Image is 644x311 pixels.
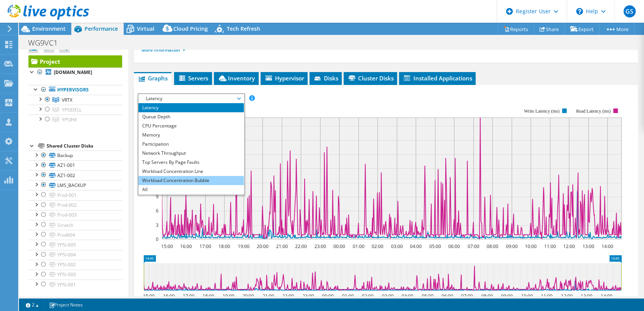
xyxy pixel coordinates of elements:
li: Participation [138,140,243,149]
b: [DOMAIN_NAME] [54,69,92,75]
a: YPSI-001 [28,280,122,289]
text: 10:00 [525,243,537,250]
text: 08:00 [481,293,493,299]
a: YPSI-004 [28,250,122,260]
text: 14:00 [602,243,613,250]
a: Export [564,23,600,35]
span: Servers [178,74,208,82]
text: 06:00 [448,243,460,250]
a: AZ1-001 [28,160,122,170]
a: YPSIDELL [28,105,122,115]
text: 19:00 [238,243,250,250]
span: Cloud Pricing [173,25,208,32]
a: Hypervisors [28,85,122,95]
text: 19:00 [223,293,234,299]
li: CPU Percentage [138,121,243,130]
text: 16:00 [180,243,192,250]
text: 02:00 [362,293,374,299]
text: 15:00 [143,293,155,299]
a: Prod-003 [28,210,122,220]
text: 20:00 [242,293,254,299]
text: 07:00 [461,293,473,299]
a: Prod-002 [28,200,122,210]
text: 10:00 [521,293,533,299]
text: 05:00 [429,243,441,250]
a: YPSI-003 [28,270,122,280]
text: 14:00 [601,293,613,299]
a: Prod-001 [28,190,122,200]
li: Memory [138,130,243,140]
text: 11:00 [541,293,553,299]
span: Performance [85,25,118,32]
li: Top Servers By Page Faults [138,158,243,167]
span: VRTX [62,97,72,103]
li: Workload Concentration Line [138,167,243,176]
span: GS [624,5,636,17]
text: 17:00 [183,293,195,299]
span: YPSIHX [62,116,77,123]
a: Project [28,55,122,68]
text: Write Latency (ms) [524,108,559,114]
text: 16:00 [163,293,175,299]
li: All [138,185,243,194]
a: Share [534,23,565,35]
span: Hypervisor [264,74,304,82]
text: 23:00 [302,293,314,299]
span: Environment [32,25,66,32]
text: 0 [156,236,159,242]
text: 00:00 [322,293,334,299]
span: Disks [313,74,338,82]
h1: WG9VC1 [25,39,69,47]
a: VRTX [28,95,122,105]
a: Scratch [28,220,122,230]
text: 12:00 [563,243,575,250]
text: 15:00 [161,243,173,250]
text: 08:00 [487,243,498,250]
text: Read Latency (ms) [576,108,611,114]
li: Queue Depth [138,112,243,121]
text: 6 [156,207,159,214]
a: [DOMAIN_NAME] [28,68,122,77]
a: YPSIHX [28,115,122,124]
a: LMS_BACKUP [28,180,122,190]
span: Tech Refresh [227,25,260,32]
a: YPSI-005 [28,240,122,250]
text: 01:00 [353,243,364,250]
a: AZ1-002 [28,170,122,180]
text: 13:00 [583,243,594,250]
span: Cluster Disks [347,74,393,82]
text: 04:00 [402,293,413,299]
text: 21:00 [262,293,274,299]
a: Reports [498,23,534,35]
text: 09:00 [506,243,518,250]
text: 05:00 [422,293,434,299]
span: Latency [142,94,240,103]
a: Project Notes [44,300,88,309]
span: Installed Applications [403,74,472,82]
text: 22:00 [282,293,294,299]
text: 09:00 [501,293,513,299]
text: 11:00 [544,243,556,250]
li: Network Throughput [138,149,243,158]
text: 00:00 [333,243,345,250]
span: Inventory [218,74,255,82]
span: Virtual [137,25,154,32]
text: 01:00 [342,293,354,299]
a: Backup [28,151,122,160]
svg: \n [576,8,583,15]
span: Graphs [138,74,168,82]
a: Prod004 [28,230,122,240]
text: 22:00 [295,243,307,250]
a: More [599,23,635,35]
text: 06:00 [441,293,453,299]
a: More Information [141,47,186,53]
text: 13:00 [581,293,592,299]
text: 18:00 [218,243,230,250]
span: YPSIDELL [62,107,82,113]
li: Latency [138,103,243,112]
text: 23:00 [314,243,326,250]
a: YPSI-002 [28,260,122,270]
div: Shared Cluster Disks [47,141,122,151]
text: 20:00 [257,243,269,250]
text: 17:00 [199,243,211,250]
